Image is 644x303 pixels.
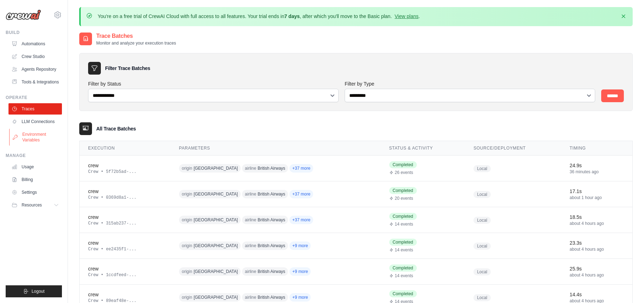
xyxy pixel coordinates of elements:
[258,243,285,249] span: British Airways
[389,161,417,168] span: Completed
[473,268,491,275] span: Local
[179,163,315,174] div: origin: London, airline: British Airways, country: Egypt, today_date: 2025-10-13, destination: Kh...
[345,80,596,87] label: Filter by Type
[88,188,162,195] div: crew
[570,195,624,200] div: about 1 hour ago
[194,191,238,197] span: [GEOGRAPHIC_DATA]
[182,191,192,197] span: origin
[570,272,624,278] div: about 4 hours ago
[473,294,491,301] span: Local
[96,125,136,132] h3: All Trace Batches
[389,213,417,220] span: Completed
[245,191,256,197] span: airline
[6,30,62,35] div: Build
[245,165,256,171] span: airline
[284,13,300,19] strong: 7 days
[80,181,632,207] tr: View details for crew execution
[245,243,256,249] span: airline
[389,187,417,194] span: Completed
[8,103,62,115] a: Traces
[389,290,417,297] span: Completed
[88,162,162,169] div: crew
[570,265,624,272] div: 25.9s
[194,269,238,274] span: [GEOGRAPHIC_DATA]
[179,292,315,303] div: origin: London, airline: British Airways, country: Egypt, today_date: 2025-10-13, destination: Ca...
[289,164,313,173] span: +37 more
[395,273,413,279] span: 14 events
[473,165,491,172] span: Local
[8,187,62,198] a: Settings
[194,243,238,249] span: [GEOGRAPHIC_DATA]
[289,293,311,302] span: +9 more
[6,153,62,158] div: Manage
[395,170,413,175] span: 26 events
[80,141,171,156] th: Execution
[80,207,632,233] tr: View details for crew execution
[570,214,624,221] div: 18.5s
[88,291,162,298] div: crew
[465,141,561,156] th: Source/Deployment
[258,217,285,223] span: British Airways
[570,291,624,298] div: 14.4s
[289,241,311,250] span: +9 more
[289,190,313,198] span: +37 more
[88,272,162,278] div: Crew • 1ccdfeed-...
[258,165,285,171] span: British Airways
[194,165,238,171] span: [GEOGRAPHIC_DATA]
[182,165,192,171] span: origin
[9,129,63,146] a: Environment Variables
[6,10,41,20] img: Logo
[8,76,62,88] a: Tools & Integrations
[182,243,192,249] span: origin
[179,240,315,251] div: origin: London, airline: British Airways, country: Egypt, today_date: 2025-10-13, destination: Kh...
[179,189,315,200] div: origin: London, airline: British Airways, country: Egypt, today_date: 2025-10-13, destination: Kh...
[88,265,162,272] div: crew
[8,38,62,49] a: Automations
[473,217,491,224] span: Local
[8,116,62,127] a: LLM Connections
[570,162,624,169] div: 24.9s
[194,295,238,300] span: [GEOGRAPHIC_DATA]
[88,80,339,87] label: Filter by Status
[182,269,192,274] span: origin
[473,191,491,198] span: Local
[88,195,162,200] div: Crew • 0369d8a1-...
[395,221,413,227] span: 14 events
[88,239,162,246] div: crew
[80,259,632,285] tr: View details for crew execution
[258,295,285,300] span: British Airways
[395,196,413,201] span: 20 events
[80,233,632,259] tr: View details for crew execution
[258,269,285,274] span: British Airways
[105,65,150,72] h3: Filter Trace Batches
[6,95,62,100] div: Operate
[389,264,417,272] span: Completed
[561,141,632,156] th: Timing
[8,161,62,173] a: Usage
[570,239,624,246] div: 23.3s
[8,51,62,62] a: Crew Studio
[31,289,45,294] span: Logout
[258,191,285,197] span: British Airways
[182,295,192,300] span: origin
[389,239,417,246] span: Completed
[179,215,315,226] div: origin: London, airline: British Airways, country: Egypt, today_date: 2025-10-13, destination: Kh...
[395,13,418,19] a: View plans
[289,267,311,276] span: +9 more
[98,13,420,20] p: You're on a free trial of CrewAI Cloud with full access to all features. Your trial ends in , aft...
[8,174,62,185] a: Billing
[179,266,315,277] div: origin: London, airline: British Airways, country: Egypt, today_date: 2025-10-13, destination: Ca...
[570,188,624,195] div: 17.1s
[245,269,256,274] span: airline
[289,216,313,224] span: +37 more
[194,217,238,223] span: [GEOGRAPHIC_DATA]
[473,243,491,250] span: Local
[570,169,624,175] div: 36 minutes ago
[96,40,176,46] p: Monitor and analyze your execution traces
[80,156,632,181] tr: View details for crew execution
[88,214,162,221] div: crew
[88,246,162,252] div: Crew • ee2435f1-...
[182,217,192,223] span: origin
[171,141,381,156] th: Parameters
[245,217,256,223] span: airline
